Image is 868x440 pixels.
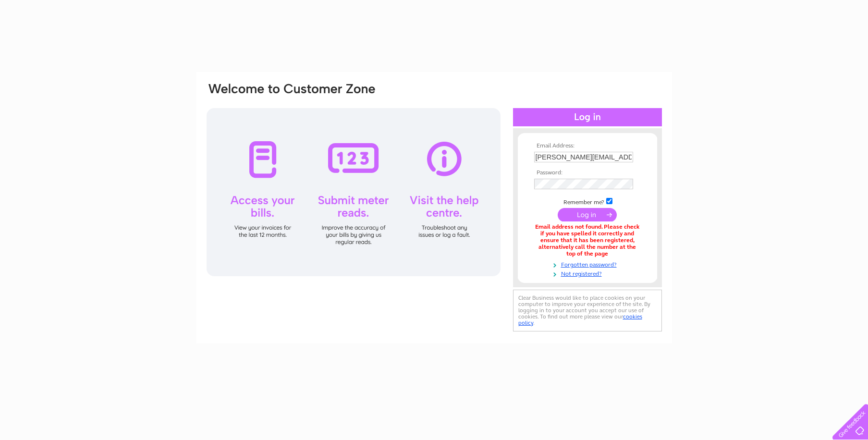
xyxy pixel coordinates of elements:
[532,196,643,206] td: Remember me?
[513,290,662,331] div: Clear Business would like to place cookies on your computer to improve your experience of the sit...
[532,170,643,176] th: Password:
[534,224,641,257] div: Email address not found. Please check if you have spelled it correctly and ensure that it has bee...
[518,313,642,326] a: cookies policy
[534,259,643,269] a: Forgotten password?
[558,208,617,221] input: Submit
[532,143,643,149] th: Email Address:
[534,269,643,278] a: Not registered?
